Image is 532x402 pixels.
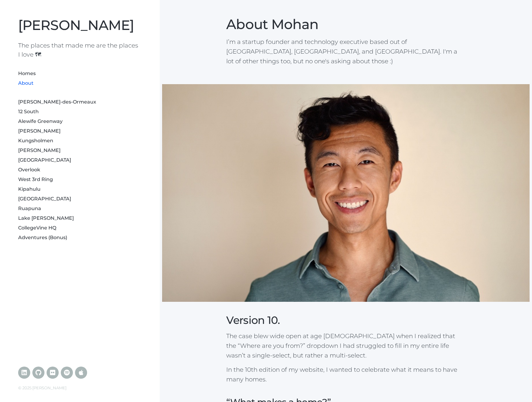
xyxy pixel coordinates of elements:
span: © 2025 [PERSON_NAME] [18,385,67,390]
a: CollegeVine HQ [18,225,56,231]
a: Overlook [18,167,40,173]
p: In the 10th edition of my website, I wanted to celebrate what it means to have many homes. [226,365,465,384]
a: [PERSON_NAME]-des-Ormeaux [18,99,96,105]
p: The case blew wide open at age [DEMOGRAPHIC_DATA] when I realized that the “Where are you from?” ... [226,331,465,360]
a: Homes [18,71,36,76]
a: Kungsholmen [18,138,53,143]
a: Kipahulu [18,186,41,192]
h2: Version 10. [226,314,465,327]
h1: About Mohan [226,16,465,32]
p: I’m a startup founder and technology executive based out of [GEOGRAPHIC_DATA], [GEOGRAPHIC_DATA],... [226,37,465,66]
a: West 3rd Ring [18,176,53,182]
a: Adventures (Bonus) [18,235,67,240]
a: [PERSON_NAME] [18,128,60,134]
a: 12 South [18,109,39,114]
a: [PERSON_NAME] [18,147,60,153]
a: About [18,80,34,86]
a: [GEOGRAPHIC_DATA] [18,157,71,163]
a: Ruapuna [18,206,41,211]
a: [GEOGRAPHIC_DATA] [18,196,71,202]
h1: The places that made me are the places I love 🗺 [18,41,142,59]
a: [PERSON_NAME] [18,17,134,33]
a: Lake [PERSON_NAME] [18,215,74,221]
a: Alewife Greenway [18,118,63,124]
